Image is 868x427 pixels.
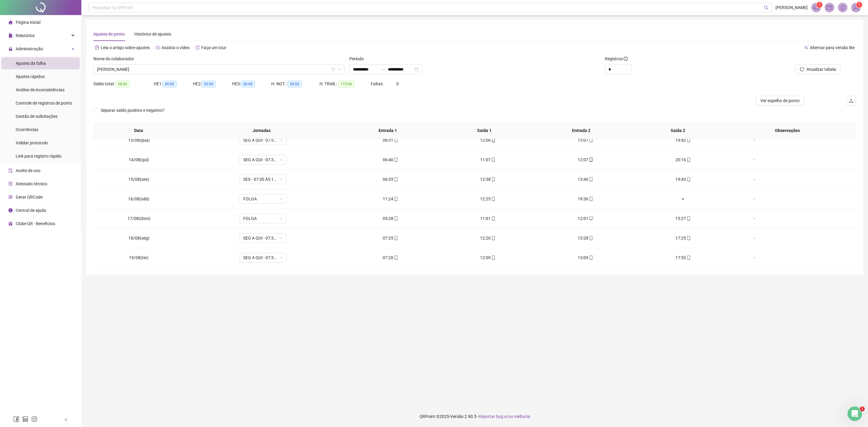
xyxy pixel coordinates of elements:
div: 19:42 [639,137,727,143]
span: Ocorrências [16,127,38,132]
div: 11:24 [346,196,434,202]
span: 13/08(qua) [128,138,150,143]
span: Ajustes rápidos [16,74,45,79]
span: mail [827,5,832,10]
span: Faça um tour [201,45,226,50]
span: mobile [588,236,593,240]
span: mobile [393,236,398,240]
div: 20:16 [639,156,727,163]
span: mobile [686,216,691,221]
span: 1 [819,3,821,7]
span: mobile [393,158,398,162]
div: 12:25 [444,196,532,202]
span: Leia o artigo sobre ajustes [101,45,150,50]
span: Alternar para versão lite [810,45,854,50]
span: mobile [588,177,593,181]
span: mobile [393,138,398,142]
span: 00:00 [241,81,255,87]
div: HE 1: [154,80,193,87]
img: 75896 [851,3,860,12]
div: - [737,156,772,163]
div: 13:07 [542,137,630,143]
div: 13:09 [542,254,630,261]
span: mobile [686,236,691,240]
span: Ajustes da folha [16,61,46,66]
span: mobile [393,197,398,201]
div: H. NOT.: [271,80,319,87]
span: Reportar bug e/ou melhoria [479,414,530,419]
span: mobile [491,256,495,260]
span: gift [8,221,13,226]
th: Saída 1 [436,122,533,139]
div: 06:40 [346,156,434,163]
span: youtube [156,46,160,50]
span: mobile [686,177,691,181]
label: Nome do colaborador [93,55,138,62]
div: 05:28 [346,215,434,222]
span: filter [332,68,335,71]
span: SEG A QUI - 07:30 ÀS 17:30 [243,136,283,145]
span: mobile [491,216,495,221]
span: SEG A QUI - 07:30 ÀS 17:30 [243,234,283,243]
div: HE 3: [232,80,271,87]
span: 1 [858,3,860,7]
span: mobile [491,236,495,240]
span: 16/08(sáb) [128,196,149,201]
div: 06:31 [346,137,434,143]
span: facebook [13,416,19,422]
div: 12:07 [542,156,630,163]
span: notification [813,5,819,10]
span: 0 [396,81,399,86]
div: 11:07 [444,156,532,163]
div: 11:01 [444,215,532,222]
div: HE 2: [193,80,232,87]
span: mobile [686,138,691,142]
span: Versão [450,414,464,419]
span: instagram [31,416,37,422]
span: mobile [588,138,593,142]
span: solution [8,182,13,186]
iframe: Intercom live chat [848,407,862,421]
div: 07:25 [346,235,434,241]
span: 15/08(sex) [128,177,149,182]
span: Relatórios [16,33,35,38]
span: JORDAN SANTOS VIEIRA [97,65,341,74]
button: Ver espelho de ponto [756,96,804,105]
div: - [737,137,772,143]
span: mobile [393,177,398,181]
span: 14/08(qui) [129,157,149,162]
span: [PERSON_NAME] [775,4,808,11]
span: file-text [95,46,99,50]
div: 12:38 [444,176,532,183]
div: H. TRAB.: [319,80,371,87]
span: 00:00 [288,81,302,87]
span: Observações [731,127,844,134]
span: Gerar QRCode [16,195,42,199]
span: Link para registro rápido [16,154,61,159]
span: 18/08(seg) [128,236,149,240]
span: swap-right [381,67,385,72]
span: audit [8,168,13,173]
div: 13:46 [542,176,630,183]
div: 12:09 [444,254,532,261]
span: mobile [491,197,495,201]
span: 00:00 [202,81,216,87]
span: Análise de inconsistências [16,87,64,92]
span: Clube QR - Beneficios [16,221,55,226]
span: SEG A QUI - 07:30 ÀS 17:30 [243,253,283,262]
span: mobile [491,158,495,162]
th: Saída 2 [630,122,726,139]
span: info-circle [8,208,13,212]
div: 07:20 [346,254,434,261]
footer: QRPoint © 2025 - 2.90.5 - [81,406,868,427]
span: file [8,33,13,38]
span: history [196,46,200,50]
span: Controle de registros de ponto [16,101,72,105]
span: down [338,68,341,71]
span: mobile [686,256,691,260]
span: desktop [588,216,593,221]
th: Jornadas [184,122,339,139]
span: home [8,20,13,24]
span: Gestão de solicitações [16,114,58,119]
div: 15:27 [639,215,727,222]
